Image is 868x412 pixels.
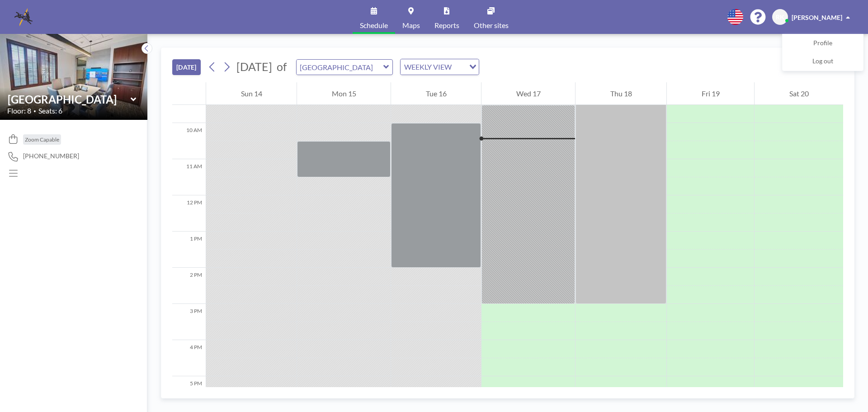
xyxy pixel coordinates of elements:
span: of [277,60,287,74]
div: 11 AM [172,159,206,195]
span: Schedule [360,22,388,29]
span: Profile [813,39,832,48]
img: organization-logo [14,8,33,26]
span: RK [776,13,784,21]
div: 2 PM [172,268,206,304]
div: Mon 15 [297,82,391,105]
button: [DATE] [172,59,201,75]
span: Floor: 8 [7,106,31,115]
div: 3 PM [172,304,206,340]
span: [PHONE_NUMBER] [23,152,79,160]
span: Reports [434,22,459,29]
div: 1 PM [172,232,206,268]
span: Zoom Capable [25,136,59,143]
div: Thu 18 [576,82,666,105]
span: WEEKLY VIEW [402,61,453,73]
span: Other sites [474,22,509,29]
span: [DATE] [236,60,272,73]
a: Log out [783,52,863,71]
div: 12 PM [172,195,206,232]
div: Sat 20 [755,82,843,105]
div: Search for option [401,59,479,75]
span: • [33,108,36,114]
span: Maps [402,22,420,29]
div: 9 AM [172,87,206,123]
span: [PERSON_NAME] [792,14,842,21]
span: Log out [812,57,833,66]
div: 4 PM [172,340,206,376]
a: Profile [783,34,863,52]
input: Buckhead Room [8,93,131,106]
div: Wed 17 [481,82,575,105]
div: Fri 19 [667,82,754,105]
div: Sun 14 [206,82,297,105]
input: Search for option [454,61,464,73]
div: Tue 16 [391,82,481,105]
input: Buckhead Room [297,60,383,75]
span: Seats: 6 [38,106,62,115]
div: 10 AM [172,123,206,159]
